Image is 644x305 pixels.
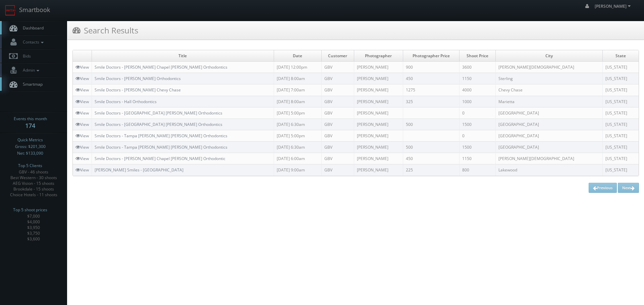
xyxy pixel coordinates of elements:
[403,84,459,96] td: 1275
[354,62,403,73] td: [PERSON_NAME]
[495,130,602,141] td: [GEOGRAPHIC_DATA]
[274,164,321,176] td: [DATE] 9:00am
[495,107,602,119] td: [GEOGRAPHIC_DATA]
[75,99,89,104] a: View
[603,73,639,84] td: [US_STATE]
[321,164,354,176] td: GBV
[19,39,45,45] span: Contacts
[75,122,89,127] a: View
[95,167,183,173] a: [PERSON_NAME] Smiles - [GEOGRAPHIC_DATA]
[75,144,89,150] a: View
[354,50,403,62] td: Photographer
[95,110,222,116] a: Smile Doctors - [GEOGRAPHIC_DATA] [PERSON_NAME] Orthodontics
[321,73,354,84] td: GBV
[274,119,321,130] td: [DATE] 6:30am
[274,84,321,96] td: [DATE] 7:00am
[460,96,496,107] td: 1000
[460,164,496,176] td: 800
[321,50,354,62] td: Customer
[274,107,321,119] td: [DATE] 5:00pm
[495,84,602,96] td: Chevy Chase
[603,153,639,164] td: [US_STATE]
[354,130,403,141] td: [PERSON_NAME]
[460,107,496,119] td: 0
[603,96,639,107] td: [US_STATE]
[75,156,89,161] a: View
[274,142,321,153] td: [DATE] 6:30am
[19,67,41,73] span: Admin
[495,164,602,176] td: Lakewood
[595,3,633,9] span: [PERSON_NAME]
[321,119,354,130] td: GBV
[72,24,138,36] h3: Search Results
[321,153,354,164] td: GBV
[460,50,496,62] td: Shoot Price
[95,122,222,127] a: Smile Doctors - [GEOGRAPHIC_DATA] [PERSON_NAME] Orthodontics
[403,96,459,107] td: 325
[603,119,639,130] td: [US_STATE]
[274,130,321,141] td: [DATE] 5:00pm
[321,107,354,119] td: GBV
[460,73,496,84] td: 1150
[19,81,43,87] span: Smartmap
[19,53,31,59] span: Bids
[5,5,16,16] img: smartbook-logo.png
[495,96,602,107] td: Marietta
[95,133,227,139] a: Smile Doctors - Tampa [PERSON_NAME] [PERSON_NAME] Orthodontics
[354,164,403,176] td: [PERSON_NAME]
[354,84,403,96] td: [PERSON_NAME]
[603,107,639,119] td: [US_STATE]
[19,25,44,31] span: Dashboard
[603,164,639,176] td: [US_STATE]
[460,153,496,164] td: 1150
[354,153,403,164] td: [PERSON_NAME]
[95,156,225,161] a: Smile Doctors - [PERSON_NAME] Chapel [PERSON_NAME] Orthodontic
[95,144,227,150] a: Smile Doctors - Tampa [PERSON_NAME] [PERSON_NAME] Orthodontics
[321,142,354,153] td: GBV
[17,137,43,143] span: Quick Metrics
[75,64,89,70] a: View
[603,50,639,62] td: State
[603,62,639,73] td: [US_STATE]
[321,84,354,96] td: GBV
[75,167,89,173] a: View
[18,162,42,169] span: Top 5 Clients
[460,62,496,73] td: 3600
[354,119,403,130] td: [PERSON_NAME]
[603,130,639,141] td: [US_STATE]
[75,110,89,116] a: View
[403,50,459,62] td: Photographer Price
[460,130,496,141] td: 0
[603,84,639,96] td: [US_STATE]
[460,119,496,130] td: 1500
[460,84,496,96] td: 4000
[403,119,459,130] td: 500
[321,62,354,73] td: GBV
[403,153,459,164] td: 450
[25,122,35,130] strong: 174
[495,62,602,73] td: [PERSON_NAME][DEMOGRAPHIC_DATA]
[274,62,321,73] td: [DATE] 12:00pm
[603,142,639,153] td: [US_STATE]
[17,150,43,157] span: Net: $133,090
[495,119,602,130] td: [GEOGRAPHIC_DATA]
[460,142,496,153] td: 1500
[95,87,181,93] a: Smile Doctors - [PERSON_NAME] Chevy Chase
[274,153,321,164] td: [DATE] 6:00am
[274,73,321,84] td: [DATE] 8:00am
[495,153,602,164] td: [PERSON_NAME][DEMOGRAPHIC_DATA]
[321,96,354,107] td: GBV
[354,73,403,84] td: [PERSON_NAME]
[354,96,403,107] td: [PERSON_NAME]
[95,76,181,81] a: Smile Doctors - [PERSON_NAME] Orthodontics
[354,107,403,119] td: [PERSON_NAME]
[92,50,274,62] td: Title
[354,142,403,153] td: [PERSON_NAME]
[13,207,47,213] span: Top 5 shoot prices
[495,73,602,84] td: Sterling
[495,142,602,153] td: [GEOGRAPHIC_DATA]
[274,96,321,107] td: [DATE] 8:00am
[495,50,602,62] td: City
[75,87,89,93] a: View
[403,164,459,176] td: 225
